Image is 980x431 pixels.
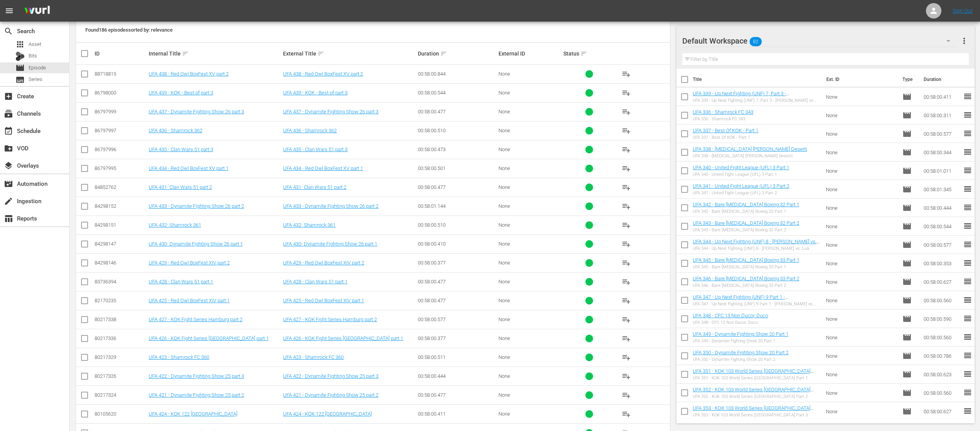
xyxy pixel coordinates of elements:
a: UFA 439 - KOK - Best of part 3 [283,90,348,96]
div: None [498,354,561,360]
div: Bits [15,52,25,61]
a: UFA 424 - KOK 122 [GEOGRAPHIC_DATA] [149,411,237,417]
div: 84298151 [95,222,146,228]
button: playlist_add [617,273,636,291]
td: None [823,384,900,402]
a: UFA 422 - Dynamite Fighting Show 25 part 3 [283,373,378,379]
span: Schedule [4,126,13,136]
td: 00:58:00.353 [921,254,963,273]
a: UFA 340 - United Fight League (UFL) 3 Part 1 [693,165,789,170]
button: playlist_add [617,84,636,102]
span: Episode [902,388,912,397]
div: 86797996 [95,146,146,152]
a: Sign Out [953,8,973,14]
td: 00:58:00.560 [921,328,963,347]
div: UFA 353 - KOK 103 World Series [GEOGRAPHIC_DATA] Part 3 [693,412,820,418]
span: reorder [963,92,972,101]
span: reorder [963,240,972,249]
button: playlist_add [617,291,636,310]
span: playlist_add [622,88,631,98]
div: 00:58:00.844 [418,71,496,77]
span: playlist_add [622,145,631,154]
span: Ingestion [4,197,13,206]
a: UFA 423 - Shamrock FC 360 [149,354,209,360]
div: UFA 352 - KOK 103 World Series [GEOGRAPHIC_DATA] Part 2 [693,394,820,399]
button: playlist_add [617,348,636,367]
span: playlist_add [622,258,631,268]
td: None [823,217,900,236]
div: None [498,279,561,285]
span: sort [182,50,189,57]
a: UFA 349 - Dynamite Fighting Show 20 Part 1 [693,331,788,337]
span: sort [580,50,587,57]
td: 00:58:00.560 [921,291,963,310]
div: UFA 343 - Bare [MEDICAL_DATA] Boxing 32 Part 2 [693,227,799,232]
span: playlist_add [622,296,631,305]
span: sort [440,50,447,57]
td: None [823,365,900,384]
button: playlist_add [617,216,636,234]
span: reorder [963,332,972,342]
td: None [823,88,900,106]
a: UFA 427 - KOK Fight Series Hamburg part 2 [149,317,242,322]
a: UFA 423 - Shamrock FC 360 [283,354,344,360]
a: UFA 433 - Dynamite Fighting Show 26 part 2 [283,203,378,209]
div: 84298146 [95,260,146,266]
td: 00:58:00.311 [921,106,963,125]
button: playlist_add [617,121,636,140]
div: 82170235 [95,298,146,303]
a: UFA 435 - Clan Wars 51 part 3 [283,146,348,152]
a: UFA 430- Dynamite Fighting Show 26 part 1 [283,241,377,247]
div: 00:58:00.477 [418,392,496,398]
span: playlist_add [622,315,631,324]
div: None [498,203,561,209]
td: None [823,402,900,421]
span: playlist_add [622,202,631,211]
a: UFA 436 - Shamrock 362 [149,128,202,133]
button: playlist_add [617,197,636,216]
span: playlist_add [622,391,631,400]
div: UFA 337 - Best Of KOK - Part 1 [693,135,758,140]
span: Episode [902,407,912,416]
div: UFA 340 - United Fight League (UFL) 3 Part 1 [693,172,789,177]
div: UFA 344 - Up Next Fighting (UNF) 8 - [PERSON_NAME] vs. Lua [693,246,820,251]
a: UFA 343 - Bare [MEDICAL_DATA] Boxing 32 Part 2 [693,220,799,226]
a: UFA 436 - Shamrock 362 [283,128,337,133]
div: UFA 345 - Bare [MEDICAL_DATA] Boxing 33 Part 1 [693,264,799,269]
a: UFA 425 - Red Owl BoxFest XIV part 1 [283,298,364,303]
td: 00:58:00.411 [921,88,963,106]
div: 80217324 [95,392,146,398]
a: UFA 351 - KOK 103 World Series [GEOGRAPHIC_DATA] Part 1 [693,368,814,380]
div: 80217326 [95,373,146,379]
span: Bits [29,52,37,60]
span: Asset [29,40,41,48]
span: Episode [902,111,912,120]
div: 00:58:00.511 [418,354,496,360]
span: reorder [963,351,972,360]
div: UFA 339 - Up Next Fighting (UNF) 7, Part 3 - [PERSON_NAME] vs. [PERSON_NAME] [693,98,820,103]
span: Episode [902,203,912,212]
div: UFA 336 - Shamrock FC 343 [693,116,753,121]
div: UFA 338 - [MEDICAL_DATA] [PERSON_NAME] Deserti [693,153,807,158]
div: 00:58:00.477 [418,279,496,285]
td: None [823,180,900,199]
span: playlist_add [622,126,631,135]
div: None [498,128,561,133]
div: 88718815 [95,71,146,77]
a: UFA 431- Clan Wars 51 part 2 [283,184,346,190]
span: Channels [4,109,13,118]
a: UFA 346 - Bare [MEDICAL_DATA] Boxing 33 Part 2 [693,276,799,281]
div: None [498,411,561,417]
a: UFA 338 - [MEDICAL_DATA] [PERSON_NAME] Deserti [693,146,807,152]
th: Ext. ID [822,69,898,90]
td: None [823,143,900,162]
button: playlist_add [617,235,636,253]
span: sort [317,50,324,57]
a: UFA 342 - Bare [MEDICAL_DATA] Boxing 32 Part 1 [693,202,799,207]
span: reorder [963,369,972,379]
th: Type [898,69,919,90]
span: Episode [902,277,912,286]
a: UFA 337 - Best Of KOK - Part 1 [693,128,758,133]
a: UFA 422 - Dynamite Fighting Show 25 part 3 [149,373,244,379]
td: 00:58:00.544 [921,217,963,236]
